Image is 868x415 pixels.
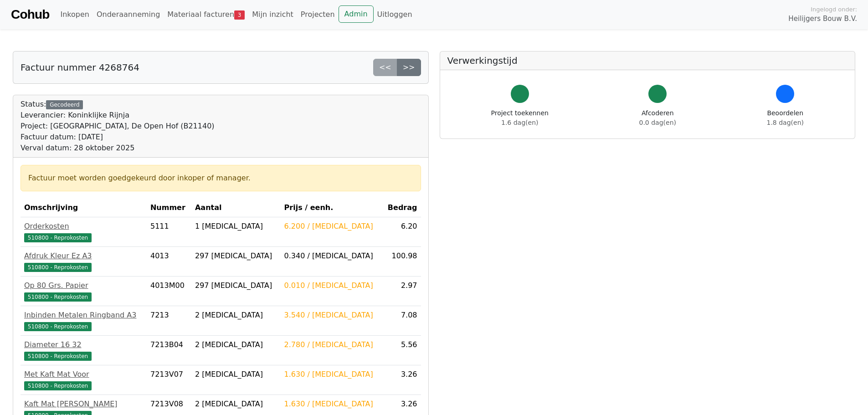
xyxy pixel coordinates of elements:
div: 2 [MEDICAL_DATA] [195,399,277,410]
th: Nummer [147,199,191,217]
span: Heilijgers Bouw B.V. [788,14,857,24]
div: 2 [MEDICAL_DATA] [195,310,277,321]
th: Bedrag [382,199,421,217]
h5: Verwerkingstijd [447,55,848,66]
div: Project toekennen [491,108,549,128]
div: 297 [MEDICAL_DATA] [195,251,277,261]
a: Orderkosten510800 - Reprokosten [24,221,143,243]
span: 510800 - Reprokosten [24,352,92,361]
td: 3.26 [382,365,421,395]
a: Materiaal facturen3 [164,5,248,24]
span: 510800 - Reprokosten [24,292,92,302]
div: 1 [MEDICAL_DATA] [195,221,277,232]
span: 510800 - Reprokosten [24,381,92,390]
a: Inkopen [56,5,92,24]
div: Orderkosten [24,221,143,232]
th: Prijs / eenh. [281,199,382,217]
a: Cohub [11,4,49,26]
div: Kaft Mat [PERSON_NAME] [24,399,143,410]
div: Inbinden Metalen Ringband A3 [24,310,143,321]
td: 7213B04 [147,336,191,365]
div: Beoordelen [767,108,804,128]
a: Uitloggen [374,5,416,24]
div: Gecodeerd [46,100,83,109]
div: Project: [GEOGRAPHIC_DATA], De Open Hof (B21140) [21,121,215,132]
a: Afdruk Kleur Ez A3510800 - Reprokosten [24,251,143,272]
div: Op 80 Grs. Papier [24,280,143,291]
a: Inbinden Metalen Ringband A3510800 - Reprokosten [24,310,143,332]
td: 100.98 [382,247,421,277]
a: Onderaanneming [93,5,164,24]
span: 510800 - Reprokosten [24,263,92,272]
div: 0.340 / [MEDICAL_DATA] [284,251,379,261]
td: 2.97 [382,277,421,306]
div: Afdruk Kleur Ez A3 [24,251,143,261]
div: 3.540 / [MEDICAL_DATA] [284,310,379,321]
h5: Factuur nummer 4268764 [21,62,139,73]
a: Met Kaft Mat Voor510800 - Reprokosten [24,369,143,391]
td: 7213 [147,306,191,336]
div: Factuur moet worden goedgekeurd door inkoper of manager. [28,173,413,184]
td: 6.20 [382,217,421,247]
td: 4013 [147,247,191,277]
div: 6.200 / [MEDICAL_DATA] [284,221,379,232]
span: 1.8 dag(en) [767,119,804,126]
td: 7.08 [382,306,421,336]
span: 0.0 dag(en) [639,119,676,126]
td: 7213V07 [147,365,191,395]
div: Verval datum: 28 oktober 2025 [21,143,215,154]
div: Leverancier: Koninklijke Rijnja [21,110,215,121]
div: 2 [MEDICAL_DATA] [195,339,277,350]
div: Met Kaft Mat Voor [24,369,143,380]
span: 510800 - Reprokosten [24,233,92,242]
div: 1.630 / [MEDICAL_DATA] [284,399,379,410]
div: Afcoderen [639,108,676,128]
a: Projecten [297,5,339,24]
td: 4013M00 [147,277,191,306]
div: 2.780 / [MEDICAL_DATA] [284,339,379,350]
span: 1.6 dag(en) [501,119,538,126]
span: Ingelogd onder: [811,5,857,14]
div: Diameter 16 32 [24,339,143,350]
a: Mijn inzicht [248,5,297,24]
div: 297 [MEDICAL_DATA] [195,280,277,291]
td: 5.56 [382,336,421,365]
th: Aantal [191,199,281,217]
a: >> [397,59,421,76]
a: Diameter 16 32510800 - Reprokosten [24,339,143,361]
th: Omschrijving [21,199,147,217]
div: Factuur datum: [DATE] [21,132,215,143]
div: 1.630 / [MEDICAL_DATA] [284,369,379,380]
a: Op 80 Grs. Papier510800 - Reprokosten [24,280,143,302]
span: 3 [234,10,245,20]
td: 5111 [147,217,191,247]
div: 0.010 / [MEDICAL_DATA] [284,280,379,291]
a: Admin [339,5,374,23]
span: 510800 - Reprokosten [24,322,92,331]
div: 2 [MEDICAL_DATA] [195,369,277,380]
div: Status: [21,99,215,154]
